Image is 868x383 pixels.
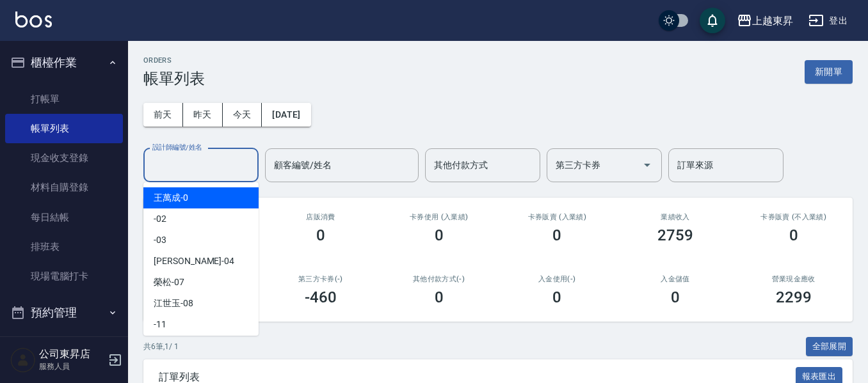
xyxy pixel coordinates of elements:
[5,84,123,114] a: 打帳單
[277,275,365,283] h2: 第三方卡券(-)
[154,254,234,268] span: [PERSON_NAME] -04
[5,232,123,262] a: 排班表
[805,60,853,84] button: 新開單
[750,275,837,283] h2: 營業現金應收
[154,212,166,226] span: -02
[154,318,166,331] span: -11
[223,103,262,127] button: 今天
[700,8,725,33] button: save
[183,103,223,127] button: 昨天
[154,297,193,310] span: 江世玉 -08
[632,275,719,283] h2: 入金儲值
[143,103,183,127] button: 前天
[513,275,601,283] h2: 入金使用(-)
[262,103,310,127] button: [DATE]
[637,155,657,175] button: Open
[796,370,843,382] a: 報表匯出
[5,114,123,143] a: 帳單列表
[435,226,444,244] h3: 0
[395,213,483,221] h2: 卡券使用 (入業績)
[552,226,561,244] h3: 0
[552,288,561,306] h3: 0
[10,347,36,373] img: Person
[39,348,104,361] h5: 公司東昇店
[632,213,719,221] h2: 業績收入
[671,288,680,306] h3: 0
[789,226,798,244] h3: 0
[805,65,853,77] a: 新開單
[15,12,52,27] img: Logo
[5,329,123,363] button: 報表及分析
[154,233,166,247] span: -03
[143,56,205,65] h2: ORDERS
[154,276,184,289] span: 榮松 -07
[513,213,601,221] h2: 卡券販賣 (入業績)
[305,288,337,306] h3: -460
[776,288,812,306] h3: 2299
[750,213,837,221] h2: 卡券販賣 (不入業績)
[152,143,202,152] label: 設計師編號/姓名
[5,296,123,329] button: 預約管理
[277,213,365,221] h2: 店販消費
[657,226,693,244] h3: 2759
[39,361,104,372] p: 服務人員
[5,143,123,173] a: 現金收支登錄
[5,262,123,291] a: 現場電腦打卡
[143,341,179,352] p: 共 6 筆, 1 / 1
[435,288,444,306] h3: 0
[732,8,798,34] button: 上越東昇
[5,173,123,202] a: 材料自購登錄
[143,70,205,88] h3: 帳單列表
[154,191,188,205] span: 王萬成 -0
[395,275,483,283] h2: 其他付款方式(-)
[5,203,123,232] a: 每日結帳
[5,46,123,79] button: 櫃檯作業
[806,337,853,357] button: 全部展開
[316,226,325,244] h3: 0
[803,9,853,33] button: 登出
[752,13,793,29] div: 上越東昇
